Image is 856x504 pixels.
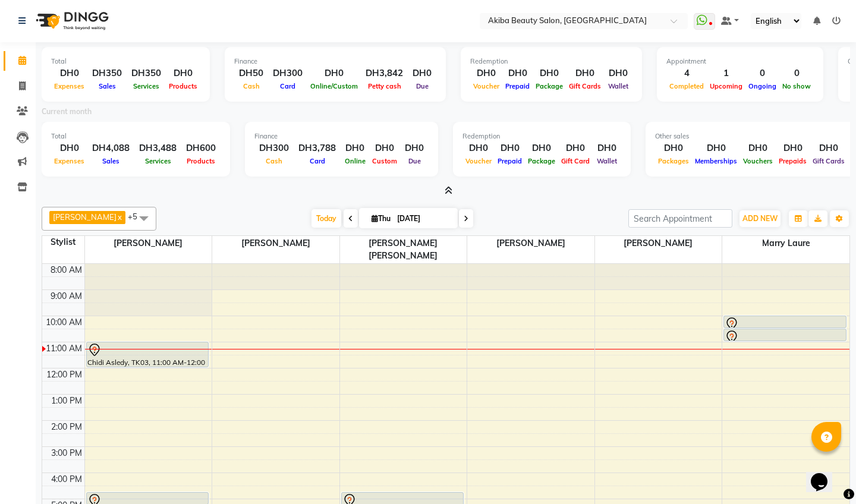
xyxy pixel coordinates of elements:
div: Chidi Asledy, TK03, 10:00 AM-10:30 AM, Single braids removal from [724,316,846,327]
span: Services [130,82,162,90]
div: Stylist [42,236,84,248]
div: DH300 [254,141,294,155]
div: DH0 [408,67,436,80]
div: DH0 [502,67,533,80]
span: [PERSON_NAME] [PERSON_NAME] [340,236,467,263]
span: [PERSON_NAME] [212,236,339,251]
span: Products [184,157,218,165]
span: Petty cash [365,82,404,90]
span: [PERSON_NAME] [85,236,212,251]
div: DH0 [369,141,400,155]
div: DH4,088 [87,141,134,155]
div: Finance [234,56,436,67]
span: Gift Cards [566,82,604,90]
span: Today [311,209,341,228]
span: Wallet [605,82,631,90]
span: Voucher [462,157,495,165]
input: Search Appointment [628,209,732,228]
div: 0 [779,67,814,80]
div: 8:00 AM [48,264,84,276]
span: Card [307,157,328,165]
span: Prepaid [502,82,533,90]
div: DH0 [692,141,740,155]
span: Online [342,157,369,165]
div: DH350 [87,67,127,80]
span: ADD NEW [742,214,778,223]
span: Products [166,82,200,90]
div: DH0 [166,67,200,80]
div: DH0 [776,141,810,155]
div: Appointment [666,56,814,67]
div: DH0 [655,141,692,155]
span: No show [779,82,814,90]
div: Total [51,131,221,141]
span: Wallet [594,157,620,165]
span: Gift Cards [810,157,848,165]
div: DH0 [558,141,593,155]
div: DH0 [307,67,361,80]
div: DH0 [462,141,495,155]
div: DH0 [51,141,87,155]
div: DH0 [470,67,502,80]
div: DH300 [268,67,307,80]
button: ADD NEW [739,210,781,227]
div: 12:00 PM [44,368,84,381]
span: [PERSON_NAME] [467,236,594,251]
span: [PERSON_NAME] [595,236,722,251]
div: 1 [707,67,745,80]
span: Completed [666,82,707,90]
span: Voucher [470,82,502,90]
div: DH3,788 [294,141,341,155]
div: Other sales [655,131,848,141]
div: DH3,842 [361,67,408,80]
div: 9:00 AM [48,290,84,303]
span: Expenses [51,82,87,90]
span: Online/Custom [307,82,361,90]
div: DH0 [810,141,848,155]
span: Memberships [692,157,740,165]
div: 3:00 PM [49,447,84,459]
span: Due [413,82,432,90]
div: DH0 [566,67,604,80]
div: 1:00 PM [49,395,84,407]
span: Packages [655,157,692,165]
div: [PERSON_NAME], TK01, 04:45 PM-05:15 PM, Single braids removal from [87,493,208,504]
div: DH0 [740,141,776,155]
div: 0 [745,67,779,80]
img: logo [30,4,112,37]
span: Ongoing [745,82,779,90]
span: Sales [99,157,122,165]
div: Chidi Asledy, TK03, 11:00 AM-12:00 PM, Weaves sew in with closure [87,342,208,367]
div: DH350 [127,67,166,80]
div: 4:00 PM [49,473,84,486]
span: Services [142,157,174,165]
div: DH0 [593,141,621,155]
span: Cash [240,82,263,90]
span: Custom [369,157,400,165]
div: DH0 [525,141,558,155]
span: Due [405,157,424,165]
div: DH600 [181,141,221,155]
div: Total [51,56,200,67]
span: Package [525,157,558,165]
div: Redemption [462,131,621,141]
div: DH3,488 [134,141,181,155]
div: Chidi Asledy, TK03, 10:30 AM-11:00 AM, Wash and blow dry [724,329,846,341]
div: Redemption [470,56,632,67]
div: DH0 [400,141,429,155]
iframe: chat widget [806,456,844,492]
span: +5 [128,212,146,221]
span: Package [533,82,566,90]
div: DH0 [533,67,566,80]
span: Thu [369,214,394,223]
div: DH0 [341,141,369,155]
div: Finance [254,131,429,141]
span: Gift Card [558,157,593,165]
a: x [117,212,122,222]
span: Vouchers [740,157,776,165]
input: 2025-09-04 [394,210,453,228]
span: Prepaids [776,157,810,165]
span: Cash [263,157,285,165]
span: Prepaid [495,157,525,165]
label: Current month [42,106,92,117]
